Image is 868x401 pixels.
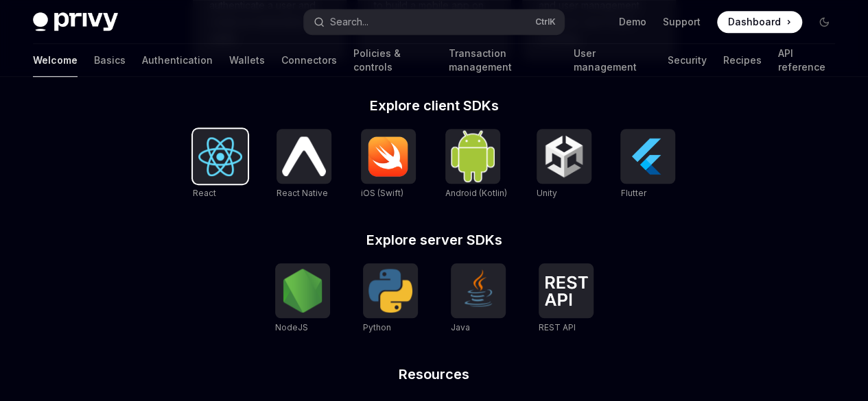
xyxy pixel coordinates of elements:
span: Unity [537,188,557,198]
a: JavaJava [451,263,506,335]
a: FlutterFlutter [620,129,675,200]
img: Flutter [626,134,670,178]
span: NodeJS [275,322,308,332]
a: User management [574,44,651,77]
img: Python [368,269,412,313]
img: React [198,137,242,176]
span: Flutter [620,188,646,198]
span: React [193,188,216,198]
h2: Explore client SDKs [193,99,676,112]
span: Python [363,322,391,332]
img: Java [456,269,500,313]
a: PythonPython [363,263,418,335]
a: Demo [619,15,646,29]
span: React Native [277,188,328,198]
span: Dashboard [728,15,781,29]
img: REST API [544,276,588,306]
h2: Explore server SDKs [193,233,676,247]
button: Toggle dark mode [813,11,835,33]
a: NodeJSNodeJS [275,263,330,335]
a: React NativeReact Native [277,129,331,200]
a: Support [663,15,701,29]
a: Security [667,44,706,77]
a: UnityUnity [537,129,591,200]
a: Recipes [723,44,761,77]
img: Unity [542,134,586,178]
div: Search... [330,14,368,30]
img: React Native [282,136,326,175]
span: iOS (Swift) [361,188,403,198]
img: NodeJS [281,269,325,313]
a: Policies & controls [353,44,432,77]
a: Android (Kotlin)Android (Kotlin) [445,129,507,200]
img: iOS (Swift) [366,136,410,177]
a: Connectors [281,44,337,77]
img: dark logo [33,12,118,32]
a: API reference [777,44,835,77]
a: Basics [94,44,126,77]
a: Authentication [142,44,213,77]
button: Search...CtrlK [304,10,564,34]
a: REST APIREST API [539,263,594,335]
a: Wallets [229,44,265,77]
span: Java [451,322,470,332]
span: Ctrl K [535,16,556,27]
a: Welcome [33,44,78,77]
a: iOS (Swift)iOS (Swift) [361,129,416,200]
a: Dashboard [717,11,802,33]
a: Transaction management [448,44,556,77]
a: ReactReact [193,129,248,200]
span: REST API [539,322,576,332]
span: Android (Kotlin) [445,188,507,198]
img: Android (Kotlin) [451,130,495,182]
h2: Resources [193,367,676,381]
